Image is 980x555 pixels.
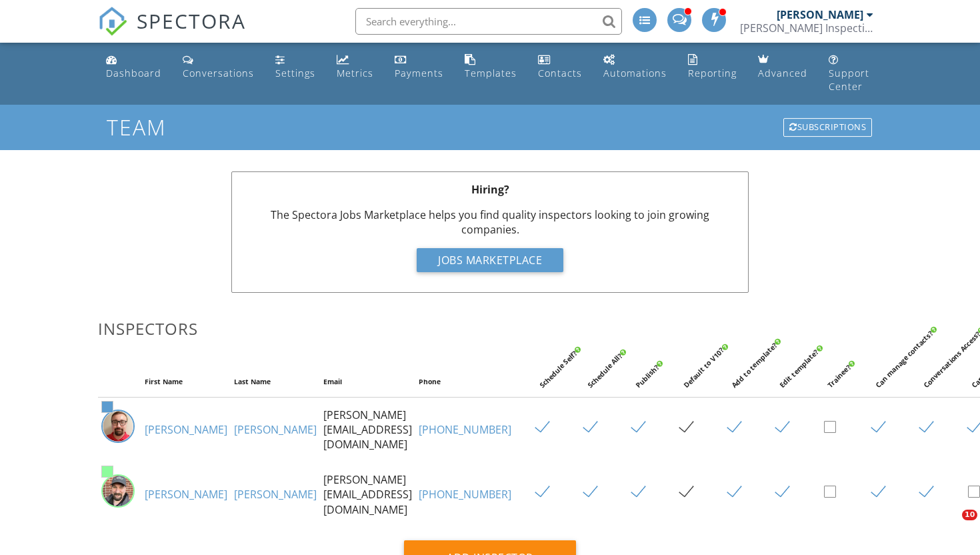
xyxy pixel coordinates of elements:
[101,474,135,508] img: 74ac994c70aa42f09ded74444fb0f021.jpeg
[106,67,161,79] div: Dashboard
[537,308,619,390] div: Schedule Self?
[177,48,259,86] a: Conversations
[538,67,582,79] div: Contacts
[275,67,315,79] div: Settings
[101,48,167,86] a: Dashboard
[234,487,317,502] a: [PERSON_NAME]
[98,320,882,338] h3: Inspectors
[783,118,872,137] div: Subscriptions
[782,117,873,138] a: Subscriptions
[633,308,715,390] div: Publish?
[98,7,127,36] img: The Best Home Inspection Software - Spectora
[101,410,135,443] img: download.png
[417,248,563,272] div: Jobs Marketplace
[270,48,321,86] a: Settings
[823,48,879,99] a: Support Center
[825,308,907,390] div: Trainee?
[98,18,246,46] a: SPECTORA
[585,308,667,390] div: Schedule All?
[242,182,738,197] p: Hiring?
[419,422,511,437] a: [PHONE_NUMBER]
[777,308,859,390] div: Edit template?
[231,367,320,397] th: Last Name
[681,308,763,390] div: Default to V10?
[337,67,373,79] div: Metrics
[753,48,813,86] a: Advanced
[417,257,563,271] a: Jobs Marketplace
[107,115,873,139] h1: Team
[683,48,742,86] a: Reporting
[829,67,869,93] div: Support Center
[740,21,873,35] div: Homer Inspection Services
[962,510,977,520] span: 10
[758,67,807,79] div: Advanced
[688,67,737,79] div: Reporting
[419,487,511,502] a: [PHONE_NUMBER]
[145,487,227,502] a: [PERSON_NAME]
[183,67,254,79] div: Conversations
[603,67,667,79] div: Automations
[598,48,672,86] a: Automations (Advanced)
[465,67,517,79] div: Templates
[459,48,522,86] a: Templates
[533,48,587,86] a: Contacts
[331,48,379,86] a: Metrics
[935,510,967,542] iframe: Intercom live chat
[141,367,231,397] th: First Name
[389,48,449,86] a: Payments
[395,67,443,79] div: Payments
[415,367,515,397] th: Phone
[234,422,317,437] a: [PERSON_NAME]
[320,397,415,462] td: [PERSON_NAME][EMAIL_ADDRESS][DOMAIN_NAME]
[137,7,246,35] span: SPECTORA
[145,422,227,437] a: [PERSON_NAME]
[873,308,955,390] div: Can manage contacts?
[355,8,622,35] input: Search everything...
[777,8,863,21] div: [PERSON_NAME]
[320,462,415,527] td: [PERSON_NAME][EMAIL_ADDRESS][DOMAIN_NAME]
[729,308,811,390] div: Add to template?
[242,207,738,237] p: The Spectora Jobs Marketplace helps you find quality inspectors looking to join growing companies.
[320,367,415,397] th: Email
